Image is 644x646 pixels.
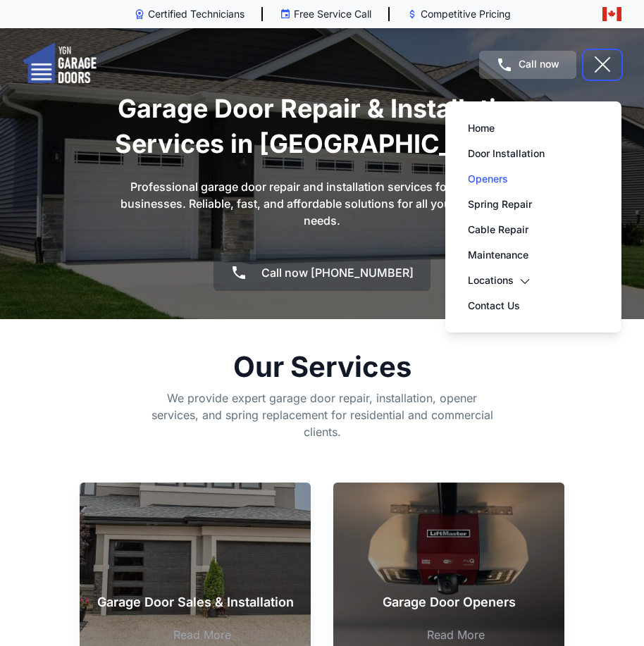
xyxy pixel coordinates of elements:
a: Home [468,116,599,141]
p: Garage Door Openers [347,592,550,612]
a: Read More [427,626,485,643]
a: Call now [PHONE_NUMBER] [213,254,431,291]
a: Contact Us [468,293,599,318]
a: Door Installation [468,141,599,166]
a: Garage Door Sales & Installation [80,483,311,626]
p: Garage Door Sales & Installation [94,592,297,612]
a: Read More [173,626,231,643]
a: Spring Repair [468,192,599,217]
span: Call now [519,58,559,70]
p: Competitive Pricing [421,7,511,21]
a: Locations [468,268,599,293]
a: Maintenance [468,242,599,268]
a: Cable Repair [468,217,599,242]
a: Garage Door Openers [333,483,564,626]
a: Openers [468,166,599,192]
p: We provide expert garage door repair, installation, opener services, and spring replacement for r... [151,390,493,440]
p: Certified Technicians [148,7,244,21]
p: Professional garage door repair and installation services for homes and businesses. Reliable, fas... [111,178,533,229]
p: Free Service Call [294,7,371,21]
h1: Garage Door Repair & Installation Services in [GEOGRAPHIC_DATA] [80,92,564,161]
h2: Our Services [151,353,493,381]
a: Call now [479,51,576,79]
img: logo [23,42,97,87]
